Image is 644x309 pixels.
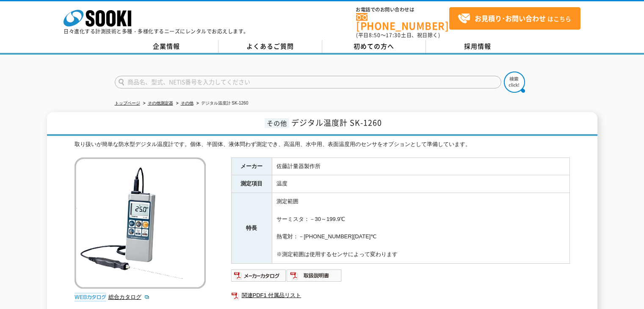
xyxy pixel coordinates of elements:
span: 8:50 [369,31,381,39]
a: その他測定器 [148,101,173,105]
li: デジタル温度計 SK-1260 [195,99,249,108]
span: お電話でのお問い合わせは [356,7,449,12]
a: お見積り･お問い合わせはこちら [449,7,580,30]
a: トップページ [115,101,140,105]
span: はこちら [458,12,571,25]
td: 佐藤計量器製作所 [272,157,569,175]
img: メーカーカタログ [231,269,287,282]
img: btn_search.png [504,72,525,93]
th: 測定項目 [231,175,272,193]
img: 取扱説明書 [287,269,342,282]
a: 関連PDF1 付属品リスト [231,290,570,301]
td: 温度 [272,175,569,193]
span: 17:30 [386,31,401,39]
a: 初めての方へ [322,40,426,53]
span: (平日 ～ 土日、祝日除く) [356,31,440,39]
div: 取り扱いが簡単な防水型デジタル温度計です。個体、半固体、液体問わず測定でき、高温用、水中用、表面温度用のセンサをオプションとして準備しています。 [75,140,570,149]
a: よくあるご質問 [218,40,322,53]
a: [PHONE_NUMBER] [356,13,449,30]
a: その他 [181,101,193,105]
p: 日々進化する計測技術と多種・多様化するニーズにレンタルでお応えします。 [64,29,249,34]
span: その他 [265,118,289,128]
strong: お見積り･お問い合わせ [475,13,546,23]
th: メーカー [231,157,272,175]
a: 企業情報 [115,40,218,53]
td: 測定範囲 サーミスタ：－30～199.9℃ 熱電対：－[PHONE_NUMBER][DATE]℃ ※測定範囲は使用するセンサによって変わります [272,193,569,264]
a: 採用情報 [426,40,530,53]
a: メーカーカタログ [231,274,287,281]
img: webカタログ [75,293,106,301]
a: 取扱説明書 [287,274,342,281]
span: 初めての方へ [354,41,394,51]
a: 総合カタログ [108,294,150,300]
th: 特長 [231,193,272,264]
input: 商品名、型式、NETIS番号を入力してください [115,76,501,88]
span: デジタル温度計 SK-1260 [291,117,382,128]
img: デジタル温度計 SK-1260 [75,157,206,289]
